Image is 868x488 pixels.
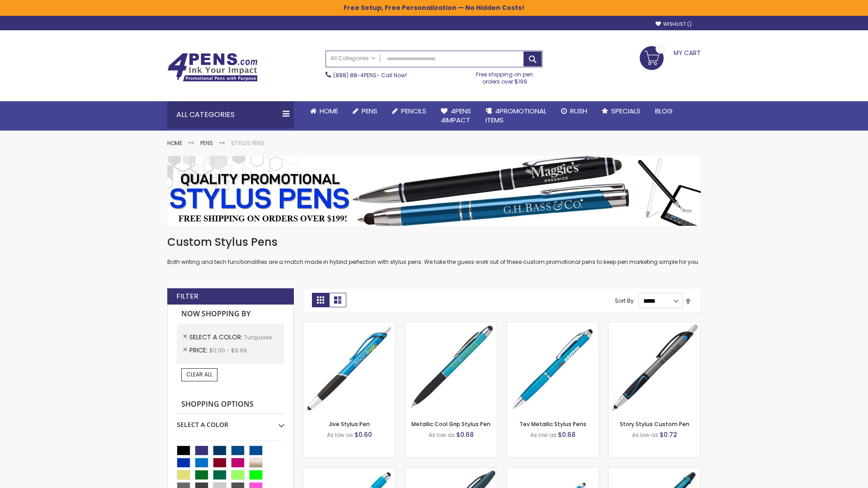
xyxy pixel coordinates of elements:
[209,347,247,354] span: $0.00 - $9.99
[330,55,376,62] span: All Categories
[655,106,673,116] span: Blog
[333,71,407,79] span: - Call Now!
[181,368,217,381] a: Clear All
[609,322,700,329] a: Story Stylus Custom Pen-Turquoise
[327,431,353,439] span: As low as
[244,333,272,341] span: Turquoise
[478,101,554,131] a: 4PROMOTIONALITEMS
[186,371,212,378] span: Clear All
[456,430,474,439] span: $0.68
[405,322,497,414] img: Metallic Cool Grip Stylus Pen-Blue - Turquoise
[429,431,455,439] span: As low as
[167,139,182,147] a: Home
[507,322,599,414] img: Tev Metallic Stylus Pens-Turquoise
[176,291,198,301] strong: Filter
[507,322,599,329] a: Tev Metallic Stylus Pens-Turquoise
[303,322,395,414] img: Jive Stylus Pen-Turquoise
[620,420,689,428] a: Story Stylus Custom Pen
[405,322,497,329] a: Metallic Cool Grip Stylus Pen-Blue - Turquoise
[656,21,692,28] a: Wishlist
[530,431,557,439] span: As low as
[486,106,547,125] span: 4PROMOTIONAL ITEMS
[558,430,576,439] span: $0.68
[354,430,372,439] span: $0.60
[326,51,380,66] a: All Categories
[167,156,701,226] img: Stylus Pens
[615,297,634,305] label: Sort By
[519,420,586,428] a: Tev Metallic Stylus Pens
[648,101,680,121] a: Blog
[411,420,491,428] a: Metallic Cool Grip Stylus Pen
[177,414,284,429] div: Select A Color
[570,106,587,116] span: Rush
[177,305,284,324] strong: Now Shopping by
[554,101,594,121] a: Rush
[303,322,395,329] a: Jive Stylus Pen-Turquoise
[167,235,701,266] div: Both writing and tech functionalities are a match made in hybrid perfection with stylus pens. We ...
[385,101,434,121] a: Pencils
[167,101,294,128] div: All Categories
[189,346,209,355] span: Price
[333,71,377,79] a: (888) 88-4PENS
[405,467,497,475] a: Twist Highlighter-Pen Stylus Combo-Turquoise
[441,106,471,125] span: 4Pens 4impact
[467,67,543,85] div: Free shipping on pen orders over $199
[632,431,658,439] span: As low as
[594,101,648,121] a: Specials
[660,430,677,439] span: $0.72
[507,467,599,475] a: Cyber Stylus 0.7mm Fine Point Gel Grip Pen-Turquoise
[401,106,426,116] span: Pencils
[362,106,377,116] span: Pens
[200,139,213,147] a: Pens
[609,467,700,475] a: Orbitor 4 Color Assorted Ink Metallic Stylus Pens-Turquoise
[231,139,264,147] strong: Stylus Pens
[320,106,338,116] span: Home
[611,106,641,116] span: Specials
[167,53,258,82] img: 4Pens Custom Pens and Promotional Products
[167,235,701,249] h1: Custom Stylus Pens
[303,467,395,475] a: Pearl Element Stylus Pens-Turquoise
[609,322,700,414] img: Story Stylus Custom Pen-Turquoise
[303,101,345,121] a: Home
[345,101,385,121] a: Pens
[434,101,478,131] a: 4Pens4impact
[189,333,244,342] span: Select A Color
[177,395,284,414] strong: Shopping Options
[329,420,370,428] a: Jive Stylus Pen
[312,293,329,307] strong: Grid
